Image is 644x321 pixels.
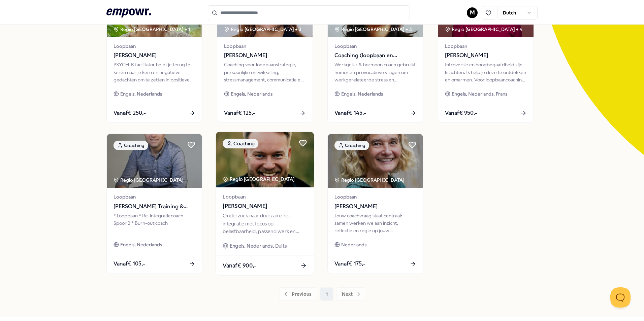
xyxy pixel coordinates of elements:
div: Regio [GEOGRAPHIC_DATA] [114,176,185,184]
span: Loopbaan [114,193,195,201]
span: Engels, Nederlands, Duits [230,242,287,250]
div: Onderzoek naar duurzame re-integratie met focus op belastbaarheid, passend werk en haalbare stapp... [223,212,307,235]
div: Coaching voor loopbaanstrategie, persoonlijke ontwikkeling, stressmanagement, communicatie en wer... [224,61,306,83]
a: package imageCoachingRegio [GEOGRAPHIC_DATA] Loopbaan[PERSON_NAME] Training & Coaching* Loopbaan ... [106,134,202,274]
div: Regio [GEOGRAPHIC_DATA] + 3 [224,26,301,33]
span: Engels, Nederlands [120,241,162,248]
input: Search for products, categories or subcategories [208,5,410,20]
div: Coaching [334,141,369,150]
div: Werkgeluk & hormoon coach gebruikt humor en provocatieve vragen om werkgerelateerde stress en spa... [334,61,416,83]
span: Loopbaan [224,42,306,50]
span: Nederlands [341,241,366,248]
span: Vanaf € 175,- [334,259,365,268]
a: package imageCoachingRegio [GEOGRAPHIC_DATA] Loopbaan[PERSON_NAME]Jouw coachvraag staat centraal:... [327,134,423,274]
div: Regio [GEOGRAPHIC_DATA] + 1 [114,26,190,33]
span: Vanaf € 145,- [334,109,366,117]
span: Loopbaan [334,42,416,50]
div: Regio [GEOGRAPHIC_DATA] [334,176,406,184]
span: Loopbaan [445,42,527,50]
span: [PERSON_NAME] [114,51,195,60]
span: Loopbaan [223,193,307,201]
span: Engels, Nederlands [120,90,162,98]
div: Regio [GEOGRAPHIC_DATA] + 4 [445,26,522,33]
div: Coaching [114,141,148,150]
div: Coaching [223,139,258,149]
span: [PERSON_NAME] [223,202,307,211]
span: Vanaf € 125,- [224,109,255,117]
div: Regio [GEOGRAPHIC_DATA] [223,176,296,183]
div: Regio [GEOGRAPHIC_DATA] + 3 [334,26,412,33]
img: package image [107,134,202,188]
div: PSYCH-K facilitator helpt je terug te keren naar je kern en negatieve gedachten om te zetten in p... [114,61,195,83]
span: [PERSON_NAME] [224,51,306,60]
span: Loopbaan [334,193,416,201]
iframe: Help Scout Beacon - Open [610,287,631,308]
a: package imageCoachingRegio [GEOGRAPHIC_DATA] Loopbaan[PERSON_NAME]Onderzoek naar duurzame re-inte... [216,132,315,276]
img: package image [216,132,314,187]
span: [PERSON_NAME] [445,51,527,60]
span: Engels, Nederlands [231,90,272,98]
span: [PERSON_NAME] Training & Coaching [114,202,195,211]
img: package image [328,134,423,188]
span: Engels, Nederlands [341,90,383,98]
span: Loopbaan [114,42,195,50]
span: Vanaf € 900,- [223,261,256,270]
div: Introversie en hoogbegaafdheid zijn krachten. Ik help je deze te ontdekken en omarmen. Voor loopb... [445,61,527,83]
div: Jouw coachvraag staat centraal: samen werken we aan inzicht, reflectie en regie op jouw ontwikkel... [334,212,416,235]
button: M [467,7,478,18]
span: Engels, Nederlands, Frans [452,90,507,98]
span: Vanaf € 250,- [114,109,146,117]
span: [PERSON_NAME] [334,202,416,211]
div: * Loopbaan * Re-integratiecoach Spoor 2 * Burn-out coach [114,212,195,235]
span: Vanaf € 105,- [114,259,145,268]
span: Coaching (loopbaan en werkgeluk) [334,51,416,60]
span: Vanaf € 950,- [445,109,477,117]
